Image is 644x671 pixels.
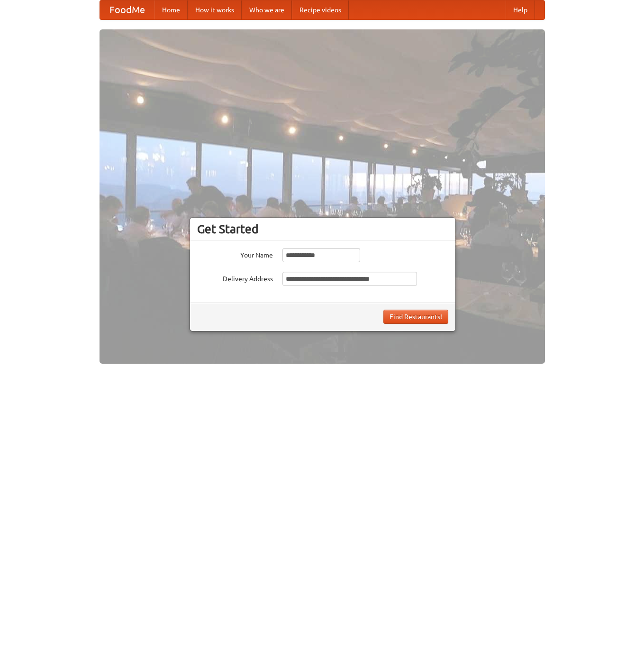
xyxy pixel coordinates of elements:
a: How it works [188,0,242,19]
a: Help [506,0,535,19]
button: Find Restaurants! [383,310,448,324]
a: Who we are [242,0,292,19]
label: Delivery Address [197,272,273,284]
h3: Get Started [197,222,448,236]
label: Your Name [197,248,273,260]
a: Recipe videos [292,0,349,19]
a: FoodMe [100,0,154,19]
a: Home [154,0,188,19]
